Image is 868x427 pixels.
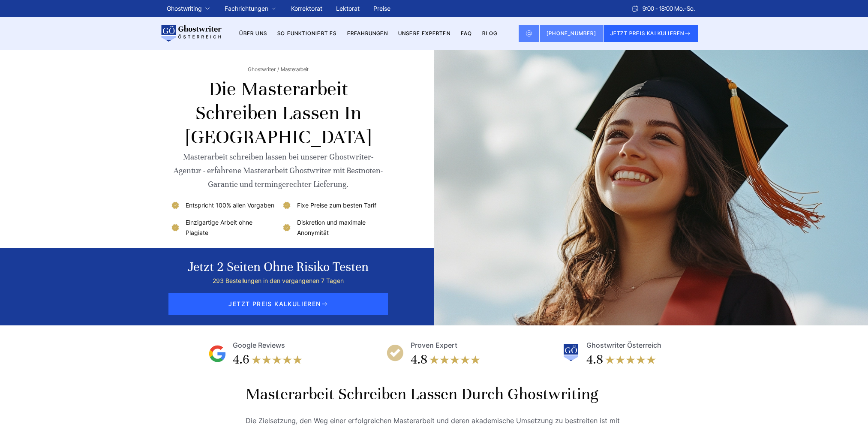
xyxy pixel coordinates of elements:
img: stars [429,351,481,368]
img: Fixe Preise zum besten Tarif [282,200,292,210]
a: [PHONE_NUMBER] [540,25,604,42]
a: Lektorat [336,5,360,12]
div: Google Reviews [233,339,285,351]
img: Google Reviews [209,345,226,362]
span: Masterarbeit [281,66,309,73]
img: logo wirschreiben [160,25,222,42]
img: Schedule [631,5,639,12]
li: Einzigartige Arbeit ohne Plagiate [170,217,275,238]
div: Proven Expert [411,339,457,351]
img: Entspricht 100% allen Vorgaben [170,200,180,210]
span: 9:00 - 18:00 Mo.-So. [643,3,695,14]
img: Email [526,30,532,37]
div: 4.8 [586,351,603,368]
div: 293 Bestellungen in den vergangenen 7 Tagen [188,276,369,286]
img: stars [605,351,656,368]
img: Ghostwriter [562,344,580,361]
img: Diskretion und maximale Anonymität [282,223,292,233]
a: Über uns [239,30,267,36]
div: Jetzt 2 Seiten ohne Risiko testen [188,259,369,276]
a: FAQ [461,30,472,36]
a: Erfahrungen [347,30,388,36]
h2: Masterarbeit schreiben lassen durch Ghostwriting [246,384,623,404]
h1: Die Masterarbeit schreiben lassen in [GEOGRAPHIC_DATA] [170,77,387,149]
a: So funktioniert es [277,30,337,36]
a: Ghostwriter [248,66,279,73]
a: Unsere Experten [398,30,451,36]
span: [PHONE_NUMBER] [547,30,596,36]
img: stars [251,351,303,368]
a: BLOG [482,30,497,36]
a: Korrektorat [291,5,322,12]
button: JETZT PREIS KALKULIEREN [604,25,698,42]
a: Ghostwriting [167,3,202,14]
a: Fachrichtungen [225,3,268,14]
li: Fixe Preise zum besten Tarif [282,200,387,210]
img: Einzigartige Arbeit ohne Plagiate [170,223,180,233]
div: Masterarbeit schreiben lassen bei unserer Ghostwriter-Agentur - erfahrene Masterarbeit Ghostwrite... [170,150,387,191]
img: Proven Expert [387,344,404,361]
div: 4.6 [233,351,249,368]
li: Diskretion und maximale Anonymität [282,217,387,238]
span: JETZT PREIS KALKULIEREN [168,293,388,315]
div: 4.8 [411,351,427,368]
div: Ghostwriter Österreich [586,339,661,351]
a: Preise [373,5,390,12]
li: Entspricht 100% allen Vorgaben [170,200,275,210]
